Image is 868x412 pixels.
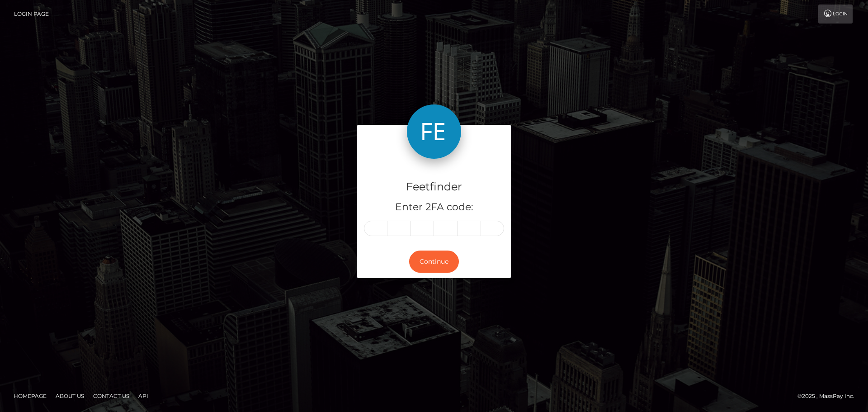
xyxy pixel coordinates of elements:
[797,391,861,401] div: © 2025 , MassPay Inc.
[818,5,853,24] a: Login
[52,389,88,403] a: About Us
[364,179,504,195] h4: Feetfinder
[407,104,461,159] img: Feetfinder
[14,5,49,24] a: Login Page
[135,389,152,403] a: API
[90,389,133,403] a: Contact Us
[364,200,504,214] h5: Enter 2FA code:
[10,389,50,403] a: Homepage
[409,251,459,273] button: Continue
